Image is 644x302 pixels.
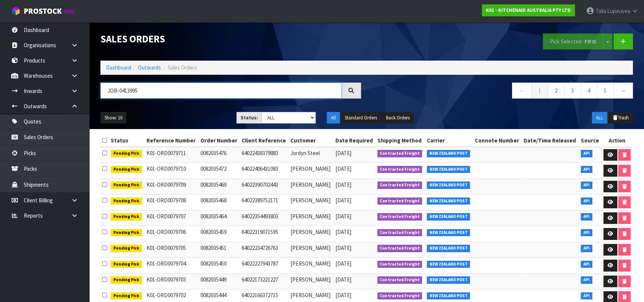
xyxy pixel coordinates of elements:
span: NEW ZEALAND POST [427,150,470,157]
span: Contracted Freight [377,181,422,189]
td: K01-ORD0079706 [145,226,199,242]
span: NEW ZEALAND POST [427,197,470,205]
h1: Sales Orders [100,33,361,44]
td: 0082035449 [199,273,240,289]
span: Contracted Freight [377,276,422,284]
th: Source [579,135,601,147]
span: [DATE] [335,292,351,299]
td: K01-ORD0079705 [145,242,199,258]
th: Reference Number [145,135,199,147]
td: 0082035464 [199,210,240,226]
th: Shipping Method [376,135,425,147]
a: 1 [531,83,548,99]
span: API [581,197,592,205]
span: [DATE] [335,260,351,267]
span: Contracted Freight [377,213,422,221]
a: ← [512,83,532,99]
td: 0082035450 [199,258,240,274]
span: [DATE] [335,165,351,172]
button: Pick Selected -FIFO [543,33,603,49]
td: 64022234726763 [240,242,289,258]
td: [PERSON_NAME] [289,179,333,195]
span: [DATE] [335,213,351,220]
td: K01-ORD0079707 [145,210,199,226]
td: [PERSON_NAME] [289,226,333,242]
span: API [581,261,592,268]
td: 0082035469 [199,179,240,195]
span: NEW ZEALAND POST [427,166,470,173]
span: [DATE] [335,228,351,235]
img: cube-alt.png [11,6,20,16]
span: API [581,292,592,300]
td: K01-ORD0079709 [145,179,199,195]
span: Contracted Freight [377,245,422,252]
button: Show: 10 [100,112,126,124]
span: NEW ZEALAND POST [427,181,470,189]
span: Sales Orders [168,64,197,71]
td: 64022438379883 [240,147,289,163]
strong: K01 - KITCHENAID AUSTRALIA PTY LTD [486,7,571,13]
strong: Status: [241,115,258,121]
td: K01-ORD0079711 [145,147,199,163]
td: K01-ORD0079704 [145,258,199,274]
td: 64022406431083 [240,163,289,179]
td: [PERSON_NAME] [289,195,333,211]
span: [DATE] [335,244,351,251]
th: Client Reference [240,135,289,147]
td: 64022227943787 [240,258,289,274]
a: Outwards [138,64,161,71]
button: Standard Orders [341,112,381,124]
span: [DATE] [335,150,351,157]
td: K01-ORD0079703 [145,273,199,289]
span: NEW ZEALAND POST [427,292,470,300]
th: Customer [289,135,333,147]
span: Contracted Freight [377,197,422,205]
button: Trash [608,112,633,124]
th: Date Required [333,135,375,147]
button: Back Orders [382,112,414,124]
th: Connote Number [473,135,522,147]
span: NEW ZEALAND POST [427,213,470,221]
td: 64022389752171 [240,195,289,211]
th: Action [601,135,633,147]
span: NEW ZEALAND POST [427,245,470,252]
span: Pending Pick [111,213,142,221]
small: WMS [63,8,75,15]
th: Carrier [425,135,473,147]
span: Contracted Freight [377,261,422,268]
td: 0082035476 [199,147,240,163]
span: NEW ZEALAND POST [427,276,470,284]
span: [DATE] [335,197,351,204]
span: Pending Pick [111,261,142,268]
td: Jordyn Steel [289,147,333,163]
span: API [581,229,592,237]
span: API [581,276,592,284]
a: K01 - KITCHENAID AUSTRALIA PTY LTD [482,4,575,16]
span: [DATE] [335,276,351,283]
span: [DATE] [335,181,351,188]
a: 5 [597,83,614,99]
td: K01-ORD0079708 [145,195,199,211]
td: 64022173221227 [240,273,289,289]
span: Pending Pick [111,150,142,157]
th: Status [109,135,144,147]
th: Order Number [199,135,240,147]
td: [PERSON_NAME] [289,210,333,226]
td: 0082035451 [199,242,240,258]
span: Pending Pick [111,166,142,173]
span: API [581,166,592,173]
td: 0082035459 [199,226,240,242]
span: Pending Pick [111,276,142,284]
td: 0082035468 [199,195,240,211]
td: 64022354493803 [240,210,289,226]
td: [PERSON_NAME] [289,242,333,258]
span: API [581,181,592,189]
span: Contracted Freight [377,166,422,173]
a: → [613,83,633,99]
input: Search sales orders [100,83,342,99]
span: API [581,245,592,252]
span: Talia [596,7,606,15]
span: Pending Pick [111,245,142,252]
th: Date/Time Released [522,135,579,147]
span: NEW ZEALAND POST [427,229,470,237]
